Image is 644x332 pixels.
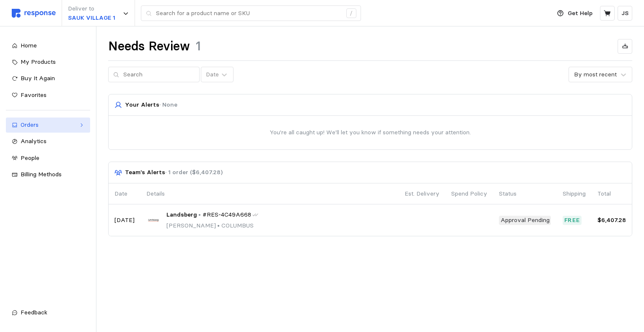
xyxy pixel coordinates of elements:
[6,118,90,133] a: Orders
[21,137,47,145] span: Analytics
[198,210,201,220] p: •
[405,189,439,199] p: Est. Delivery
[166,221,259,230] p: [PERSON_NAME] COLUMBUS
[597,216,626,225] p: $6,407.28
[21,58,56,65] span: My Products
[564,216,580,225] p: Free
[21,74,55,82] span: Buy It Again
[21,91,47,99] span: Favorites
[6,151,90,166] a: People
[108,38,190,55] h1: Needs Review
[499,189,551,199] p: Status
[159,101,177,108] span: · None
[125,100,177,110] p: Your Alerts
[6,134,90,149] a: Analytics
[12,9,56,18] img: svg%3e
[123,67,195,82] input: Search
[156,6,342,21] input: Search for a product name or SKU
[21,170,62,178] span: Billing Methods
[146,213,160,227] img: Landsberg
[6,38,90,53] a: Home
[196,38,201,55] h1: 1
[203,210,251,220] span: #RES-4C49A668
[597,189,626,199] p: Total
[206,70,219,79] div: Date
[552,5,597,21] button: Get Help
[114,216,135,225] p: [DATE]
[346,8,356,18] div: /
[166,210,197,220] span: Landsberg
[114,189,135,199] p: Date
[6,88,90,103] a: Favorites
[563,189,586,199] p: Shipping
[21,42,37,49] span: Home
[621,9,628,18] p: JS
[618,6,632,21] button: JS
[146,189,393,199] p: Details
[501,216,550,225] p: Approval Pending
[574,70,617,79] div: By most recent
[165,168,223,176] span: · 1 order ($6,407.28)
[451,189,487,199] p: Spend Policy
[6,55,90,70] a: My Products
[68,4,115,13] p: Deliver to
[6,167,90,182] a: Billing Methods
[125,168,223,177] p: Team's Alerts
[21,120,75,130] div: Orders
[6,305,90,320] button: Feedback
[568,9,592,18] p: Get Help
[21,308,47,316] span: Feedback
[6,71,90,86] a: Buy It Again
[68,13,115,23] p: SAUK VILLAGE 1
[21,154,39,162] span: People
[216,222,221,229] span: •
